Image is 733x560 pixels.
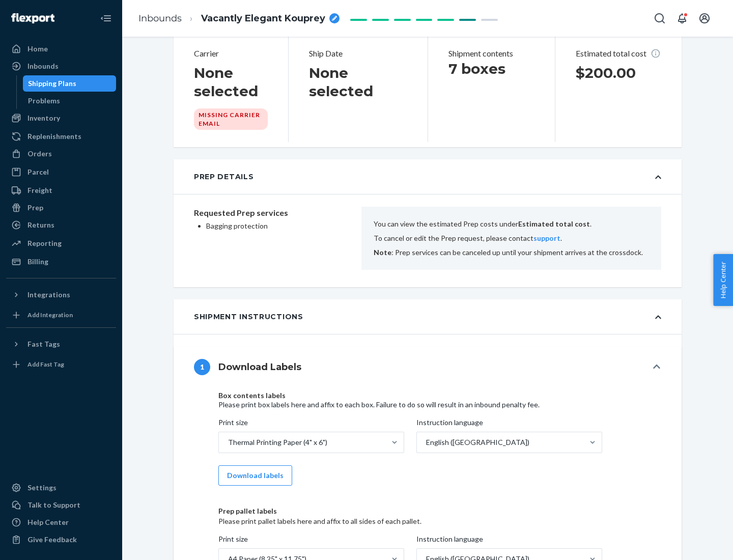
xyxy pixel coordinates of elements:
div: Please print box labels here and affix to each box. Failure to do so will result in an inbound pe... [218,400,616,410]
button: 1Download Labels [174,347,682,387]
a: Inbounds [138,13,182,24]
div: Fast Tags [27,339,60,349]
div: Settings [27,483,57,493]
div: Prep Details [194,172,253,182]
div: Billing [27,257,48,267]
div: Integrations [27,290,70,300]
div: Talk to Support [27,500,80,510]
a: Help Center [6,514,116,530]
img: Flexport logo [11,13,54,23]
div: MISSING CARRIER EMAIL [194,108,268,130]
button: Open Search Box [650,8,670,29]
button: Give Feedback [6,531,116,548]
a: Problems [23,93,117,109]
a: Billing [6,254,116,270]
h1: None selected [309,64,407,100]
h1: None selected [194,64,268,100]
a: Reporting [6,235,116,251]
div: Home [27,44,48,54]
span: Print size [218,417,248,432]
div: Shipping Plans [28,78,76,89]
p: Requested Prep services [194,207,321,219]
div: Parcel [27,167,49,177]
a: Orders [6,146,116,162]
div: Give Feedback [27,535,77,545]
a: Freight [6,182,116,199]
div: Problems [28,96,60,106]
button: Integrations [6,287,116,303]
a: Replenishments [6,128,116,145]
a: support [533,234,560,242]
ol: breadcrumbs [130,4,348,34]
div: Replenishments [27,131,81,142]
a: Add Integration [6,307,116,323]
span: Vacantly Elegant Kouprey [201,12,325,25]
b: Estimated total cost [518,219,590,228]
h4: Download Labels [218,360,301,374]
button: Open account menu [694,8,715,29]
h1: 7 boxes [448,60,534,78]
div: Add Integration [27,311,73,319]
input: Instruction languageEnglish ([GEOGRAPHIC_DATA]) [425,437,426,447]
h1: $200.00 [576,64,662,82]
button: Open notifications [672,8,692,29]
div: Reporting [27,238,62,248]
div: English ([GEOGRAPHIC_DATA]) [426,437,529,447]
a: Returns [6,217,116,233]
div: Inventory [27,113,60,123]
div: Returns [27,220,54,230]
div: Inbounds [27,61,59,71]
a: Inventory [6,110,116,126]
div: Thermal Printing Paper (4" x 6") [228,437,327,447]
p: Ship Date [309,48,407,60]
div: Add Fast Tag [27,360,64,369]
div: Prep [27,203,43,213]
a: Add Fast Tag [6,356,116,373]
button: Help Center [713,254,733,306]
span: Instruction language [416,534,483,548]
button: Close Navigation [96,8,116,29]
div: 1 [194,359,210,375]
p: To cancel or edit the Prep request, please contact . [374,233,649,243]
div: Orders [27,149,52,159]
h4: Box contents labels [218,391,616,399]
a: Inbounds [6,58,116,74]
div: Please print pallet labels here and affix to all sides of each pallet. [218,516,637,526]
a: Home [6,41,116,57]
button: Download labels [218,465,292,486]
b: Note [374,248,391,257]
p: Bagging protection [206,221,321,231]
span: Instruction language [416,417,483,432]
input: Print sizeThermal Printing Paper (4" x 6") [227,437,228,447]
a: Prep [6,200,116,216]
a: Parcel [6,164,116,180]
div: Prep pallet labels [218,506,637,516]
p: You can view the estimated Prep costs under . [374,219,649,229]
p: Estimated total cost [576,48,662,60]
a: Settings [6,480,116,496]
div: Help Center [27,517,69,527]
span: Print size [218,534,248,548]
div: Freight [27,185,52,195]
p: Carrier [194,48,268,60]
a: Shipping Plans [23,75,117,92]
p: : Prep services can be canceled up until your shipment arrives at the crossdock. [374,247,649,258]
button: Fast Tags [6,336,116,352]
a: Talk to Support [6,497,116,513]
p: Shipment contents [448,48,534,60]
div: Shipment Instructions [194,312,303,322]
